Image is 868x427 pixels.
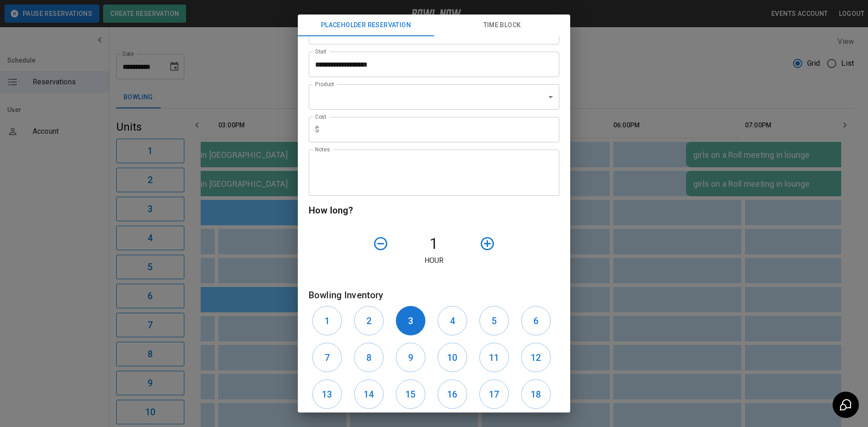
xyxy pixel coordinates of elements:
h4: 1 [392,234,476,253]
h6: 10 [447,350,457,365]
h6: 5 [492,314,497,328]
label: Start [315,48,326,55]
h6: 12 [531,350,541,365]
h6: 18 [531,387,541,402]
button: 2 [354,306,384,335]
button: 1 [312,306,342,335]
h6: 9 [408,350,413,365]
h6: 11 [489,350,499,365]
button: Placeholder Reservation [298,15,434,36]
h6: 15 [405,387,415,402]
h6: 3 [408,314,413,328]
h6: 6 [533,314,538,328]
button: 9 [396,343,425,372]
h6: 4 [450,314,455,328]
button: 5 [479,306,509,335]
p: $ [315,124,319,135]
p: Hour [309,255,559,266]
button: 7 [312,343,342,372]
h6: 14 [364,387,374,402]
h6: 7 [325,350,330,365]
button: 4 [438,306,467,335]
button: 14 [354,379,384,409]
button: 13 [312,379,342,409]
h6: Bowling Inventory [309,288,559,302]
h6: 17 [489,387,499,402]
h6: How long? [309,203,559,218]
input: Choose date, selected date is Aug 18, 2025 [309,52,553,77]
button: 8 [354,343,384,372]
div: ​ [309,84,559,110]
button: 18 [521,379,551,409]
h6: 2 [366,314,371,328]
h6: 8 [366,350,371,365]
h6: 13 [322,387,332,402]
h6: 16 [447,387,457,402]
button: 11 [479,343,509,372]
button: 6 [521,306,551,335]
button: 15 [396,379,425,409]
button: 17 [479,379,509,409]
button: 12 [521,343,551,372]
button: 3 [396,306,425,335]
button: Time Block [434,15,570,36]
button: 10 [438,343,467,372]
h6: 1 [325,314,330,328]
button: 16 [438,379,467,409]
